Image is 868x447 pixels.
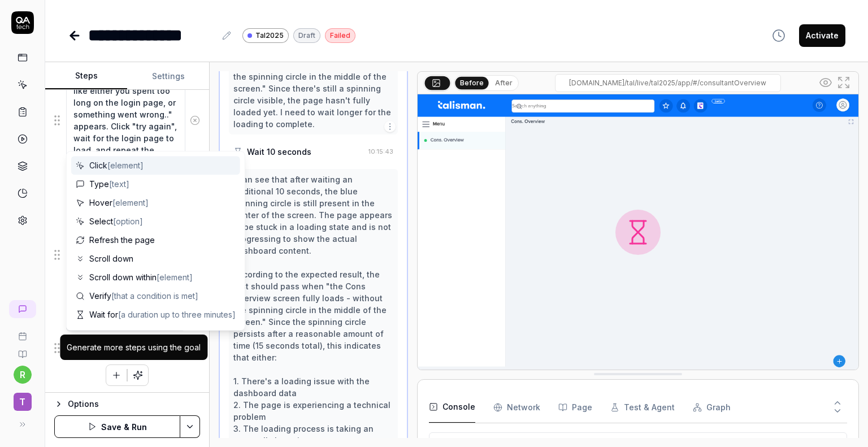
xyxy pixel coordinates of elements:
button: Graph [693,392,731,423]
button: View version history [765,24,792,47]
button: T [5,384,40,413]
button: Network [493,392,540,423]
button: Settings [127,63,209,90]
button: Before [455,76,489,89]
a: Documentation [5,341,40,359]
img: Screenshot [418,94,858,370]
div: Failed [325,28,355,43]
span: Hover [89,197,149,209]
button: Save & Run [54,415,180,438]
div: Wait 10 seconds [247,146,311,158]
span: [element] [157,272,193,282]
button: Page [558,392,592,423]
span: Select [89,215,143,227]
div: Suggestions [71,156,240,326]
button: Open in full screen [835,73,853,92]
span: [option] [113,216,143,226]
span: Scroll down [89,253,133,264]
span: Click [89,159,144,171]
button: Steps [45,63,127,90]
span: [element] [112,198,149,207]
button: Remove step [185,109,204,132]
a: New conversation [9,300,36,318]
button: Show all interative elements [817,73,835,92]
button: Activate [799,24,845,47]
span: [a duration up to three minutes] [118,310,236,319]
span: Type [89,178,129,190]
div: Options [68,397,200,411]
span: [element] [107,160,144,170]
div: Suggestions [54,178,200,332]
span: [that a condition is met] [111,291,198,301]
span: Wait for [89,309,236,320]
button: Console [429,392,475,423]
button: r [14,366,32,384]
div: Suggestions [54,67,200,173]
span: Verify [89,290,198,302]
span: T [14,393,32,411]
div: Draft [293,28,320,43]
span: Refresh the page [89,234,155,246]
a: Book a call with us [5,323,40,341]
button: Options [54,397,200,411]
span: [text] [109,179,129,189]
span: Scroll down within [89,271,193,283]
button: Test & Agent [610,392,675,423]
time: 10:15:43 [368,147,393,155]
span: Tal2025 [255,31,284,41]
a: Tal2025 [242,28,289,43]
button: After [491,77,517,89]
button: Wait 10 seconds10:15:43 [229,141,398,162]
